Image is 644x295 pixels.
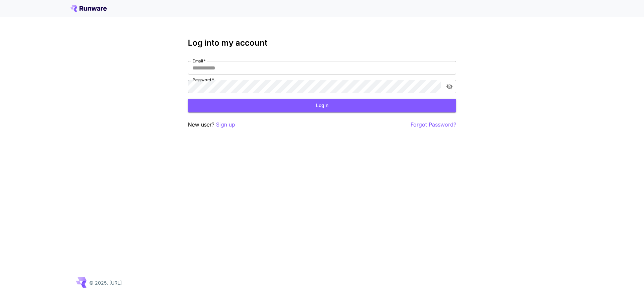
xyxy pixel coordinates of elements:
p: © 2025, [URL] [89,279,122,286]
h3: Log into my account [188,38,456,48]
button: toggle password visibility [443,81,455,93]
p: New user? [188,120,235,129]
label: Password [193,77,214,83]
button: Forgot Password? [411,120,456,129]
button: Sign up [216,120,235,129]
label: Email [193,58,206,64]
button: Login [188,99,456,112]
